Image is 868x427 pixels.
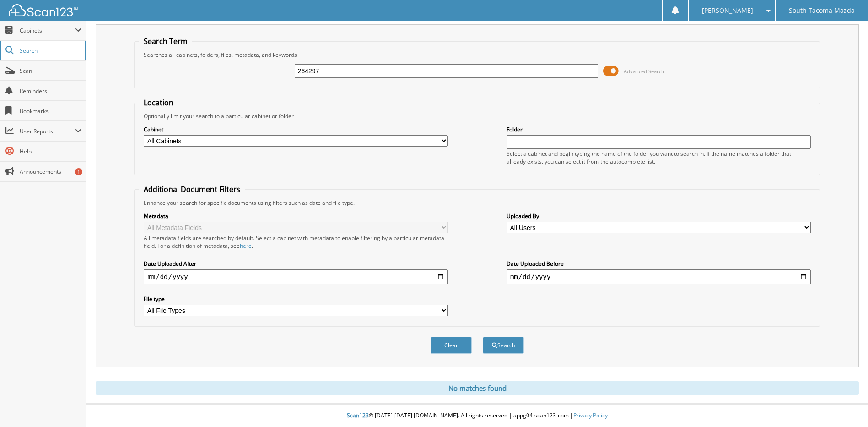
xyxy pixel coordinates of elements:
[573,411,608,419] a: Privacy Policy
[20,27,75,34] span: Cabinets
[240,242,252,250] a: here
[20,148,81,155] span: Help
[144,234,448,250] div: All metadata fields are searched by default. Select a cabinet with metadata to enable filtering b...
[144,212,448,220] label: Metadata
[144,295,448,303] label: File type
[702,8,753,13] span: [PERSON_NAME]
[20,127,75,135] span: User Reports
[20,67,81,75] span: Scan
[139,51,815,59] div: Searches all cabinets, folders, files, metadata, and keywords
[483,337,524,354] button: Search
[507,260,811,268] label: Date Uploaded Before
[75,168,82,175] div: 1
[20,107,81,115] span: Bookmarks
[139,199,815,207] div: Enhance your search for specific documents using filters such as date and file type.
[347,411,369,419] span: Scan123
[20,87,81,95] span: Reminders
[144,260,448,268] label: Date Uploaded After
[822,383,868,427] iframe: Chat Widget
[96,381,859,395] div: No matches found
[507,126,811,133] label: Folder
[789,8,855,13] span: South Tacoma Mazda
[144,269,448,284] input: start
[144,126,448,133] label: Cabinet
[507,150,811,165] div: Select a cabinet and begin typing the name of the folder you want to search in. If the name match...
[139,184,245,194] legend: Additional Document Filters
[624,68,664,75] span: Advanced Search
[431,337,472,354] button: Clear
[20,47,80,55] span: Search
[86,405,868,427] div: © [DATE]-[DATE] [DOMAIN_NAME]. All rights reserved | appg04-scan123-com |
[9,4,78,16] img: scan123-logo-white.svg
[507,212,811,220] label: Uploaded By
[139,112,815,120] div: Optionally limit your search to a particular cabinet or folder
[20,168,81,175] span: Announcements
[507,269,811,284] input: end
[139,36,192,46] legend: Search Term
[139,98,178,108] legend: Location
